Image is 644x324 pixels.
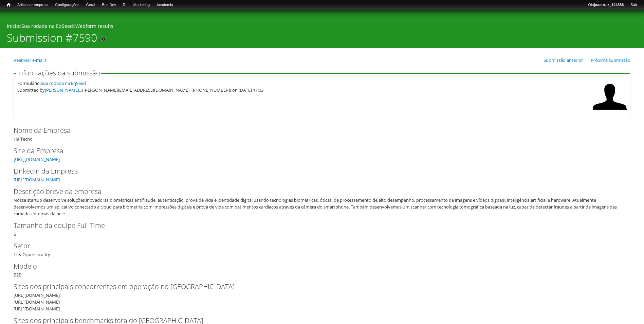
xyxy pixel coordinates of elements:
a: [URL][DOMAIN_NAME] [14,177,60,183]
a: Submissão anterior [544,57,583,63]
a: [URL][DOMAIN_NAME] [14,156,60,162]
a: Próxima submissão [591,57,630,63]
a: Início [7,23,19,29]
a: Marketing [130,2,153,8]
a: Olájoao.ruiz_124888 [585,2,627,8]
a: Geral [82,2,98,8]
div: Formulário: [17,80,589,87]
span: Início [7,2,11,7]
label: Sites dos principais concorrentes em operação no [GEOGRAPHIC_DATA] [14,282,619,292]
a: Adicionar empresa [14,2,52,8]
strong: joao.ruiz_124888 [594,3,624,7]
label: Tamanho da equipe Full-Time [14,220,619,231]
a: [PERSON_NAME]... [45,87,82,93]
a: Ver perfil do usuário. [593,109,627,115]
legend: Informações da submissão [16,70,101,76]
a: Sua rodada na EqSeed [41,80,86,86]
label: Site da Empresa [14,146,619,156]
div: Submitted by ([PERSON_NAME][EMAIL_ADDRESS][DOMAIN_NAME], [PHONE_NUMBER]) on [DATE] 17:03 [17,87,589,93]
label: Modelo [14,261,619,271]
a: RI [119,2,130,8]
a: Webform results [75,23,113,29]
div: B2B [14,261,630,278]
div: » » [7,23,637,31]
label: Descrição breve da empresa [14,186,619,197]
label: LinkedIn da Empresa [14,166,619,176]
h1: Submission #7590 [7,31,97,48]
div: [URL][DOMAIN_NAME] [URL][DOMAIN_NAME] [URL][DOMAIN_NAME] [14,282,630,312]
label: Setor [14,241,619,251]
div: 5 [14,220,630,237]
a: Academia [153,2,177,8]
a: Reenviar e-mails [14,57,47,63]
a: Configurações [52,2,83,8]
a: Sua rodada na EqSeed [21,23,73,29]
img: Foto de HENRIQUE SERGIO GUTIERREZ DA COSTA [593,80,627,114]
a: Início [3,2,14,8]
a: Sair [627,2,641,8]
div: IT & Cypersecurity [14,241,630,258]
label: Nome da Empresa [14,125,619,136]
a: Bus Dev [98,2,119,8]
div: Ha Tecno [14,125,630,142]
div: Nossa startup desenvolve soluções inovadoras biométricas antifraude, autenticação, prova de vida ... [14,197,626,217]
